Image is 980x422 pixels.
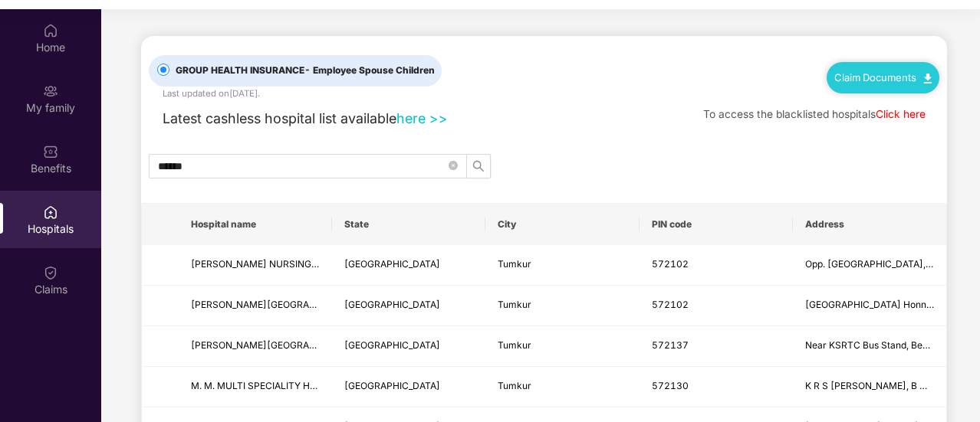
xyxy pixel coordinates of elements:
[805,218,934,231] span: Address
[485,367,639,407] td: Tumkur
[793,286,946,326] td: 3rd Main Rd, Bengaluru Honnavar Rd
[834,71,932,83] a: Claim Documents
[876,108,926,120] a: Click here
[485,204,639,245] th: City
[43,265,58,280] img: svg+xml;base64,PHN2ZyBpZD0iQ2xhaW0iIHhtbG5zPSJodHRwOi8vd3d3LnczLm9yZy8yMDAwL3N2ZyIgd2lkdGg9IjIwIi...
[793,326,946,367] td: Near KSRTC Bus Stand, Behind Thyagaraju Oil Mill
[179,204,332,245] th: Hospital name
[169,64,441,78] span: GROUP HEALTH INSURANCE
[179,245,332,286] td: DODDAMANE NURSING HOME
[43,83,58,99] img: svg+xml;base64,PHN2ZyB3aWR0aD0iMjAiIGhlaWdodD0iMjAiIHZpZXdCb3g9IjAgMCAyMCAyMCIgZmlsbD0ibm9uZSIgeG...
[924,74,932,83] img: svg+xml;base64,PHN2ZyB4bWxucz0iaHR0cDovL3d3dy53My5vcmcvMjAwMC9zdmciIHdpZHRoPSIxMC40IiBoZWlnaHQ9Ij...
[179,286,332,326] td: MOOKAMBIKA MODI EYE HOSPITAL
[652,380,689,391] span: 572130
[344,339,440,351] span: [GEOGRAPHIC_DATA]
[652,258,689,270] span: 572102
[805,299,960,310] span: [GEOGRAPHIC_DATA] Honnavar Rd
[652,339,689,351] span: 572137
[485,286,639,326] td: Tumkur
[396,110,448,126] a: here >>
[179,326,332,367] td: RAGHU HOSPITAL
[805,380,942,391] span: K R S [PERSON_NAME], B M Rd
[793,245,946,286] td: Opp. New Extension Police Station, B.H.Road
[498,339,531,351] span: Tumkur
[793,204,946,245] th: Address
[191,258,341,270] span: [PERSON_NAME] NURSING HOME
[332,286,485,326] td: Karnataka
[498,299,531,310] span: Tumkur
[191,380,348,391] span: M. M. MULTI SPECIALITY HOSPITAL
[344,258,440,270] span: [GEOGRAPHIC_DATA]
[344,299,440,310] span: [GEOGRAPHIC_DATA]
[485,326,639,367] td: Tumkur
[332,326,485,367] td: Karnataka
[467,160,490,172] span: search
[449,159,458,173] span: close-circle
[191,218,320,231] span: Hospital name
[332,245,485,286] td: Karnataka
[793,367,946,407] td: K R S Agrahara, B M Rd
[466,154,491,178] button: search
[332,367,485,407] td: Karnataka
[163,110,396,126] span: Latest cashless hospital list available
[449,161,458,170] span: close-circle
[485,245,639,286] td: Tumkur
[43,144,58,159] img: svg+xml;base64,PHN2ZyBpZD0iQmVuZWZpdHMiIHhtbG5zPSJodHRwOi8vd3d3LnczLm9yZy8yMDAwL3N2ZyIgd2lkdGg9Ij...
[498,380,531,391] span: Tumkur
[304,64,435,76] span: - Employee Spouse Children
[43,204,58,220] img: svg+xml;base64,PHN2ZyBpZD0iSG9zcGl0YWxzIiB4bWxucz0iaHR0cDovL3d3dy53My5vcmcvMjAwMC9zdmciIHdpZHRoPS...
[332,204,485,245] th: State
[703,108,876,120] span: To access the blacklisted hospitals
[344,380,440,391] span: [GEOGRAPHIC_DATA]
[163,87,260,100] div: Last updated on [DATE] .
[191,299,363,310] span: [PERSON_NAME][GEOGRAPHIC_DATA]
[43,23,58,38] img: svg+xml;base64,PHN2ZyBpZD0iSG9tZSIgeG1sbnM9Imh0dHA6Ly93d3cudzMub3JnLzIwMDAvc3ZnIiB3aWR0aD0iMjAiIG...
[640,204,793,245] th: PIN code
[498,258,531,270] span: Tumkur
[191,339,363,351] span: [PERSON_NAME][GEOGRAPHIC_DATA]
[652,299,689,310] span: 572102
[179,367,332,407] td: M. M. MULTI SPECIALITY HOSPITAL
